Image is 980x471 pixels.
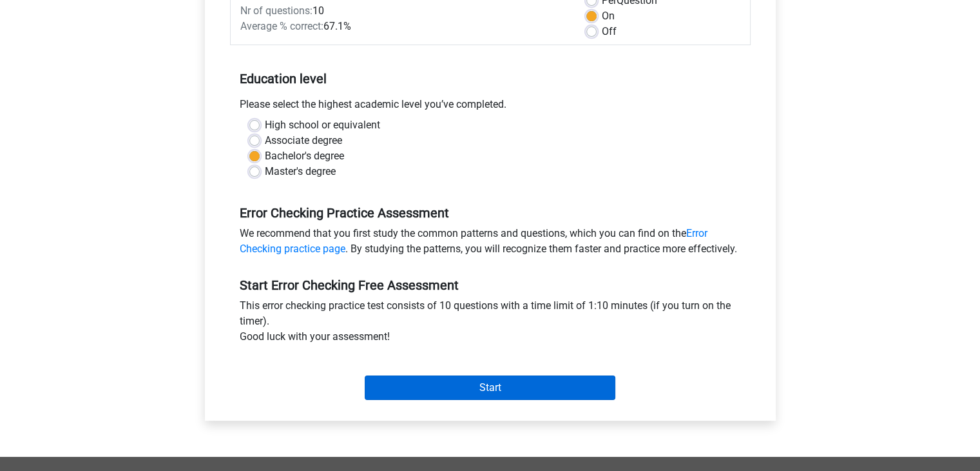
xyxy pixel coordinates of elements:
div: This error checking practice test consists of 10 questions with a time limit of 1:10 minutes (if ... [230,298,751,350]
label: Associate degree [265,133,342,148]
h5: Education level [240,66,741,92]
label: High school or equivalent [265,117,380,133]
label: Off [602,24,617,39]
label: On [602,8,615,24]
a: Error Checking practice page [240,227,707,255]
h5: Error Checking Practice Assessment [240,205,741,221]
div: 10 [231,3,577,19]
div: 67.1% [231,19,577,34]
div: Please select the highest academic level you’ve completed. [230,97,751,117]
h5: Start Error Checking Free Assessment [240,277,741,293]
label: Bachelor's degree [265,148,344,164]
input: Start [365,376,615,400]
div: We recommend that you first study the common patterns and questions, which you can find on the . ... [230,226,751,262]
span: Nr of questions: [240,5,312,17]
label: Master's degree [265,164,336,179]
span: Average % correct: [240,20,323,32]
